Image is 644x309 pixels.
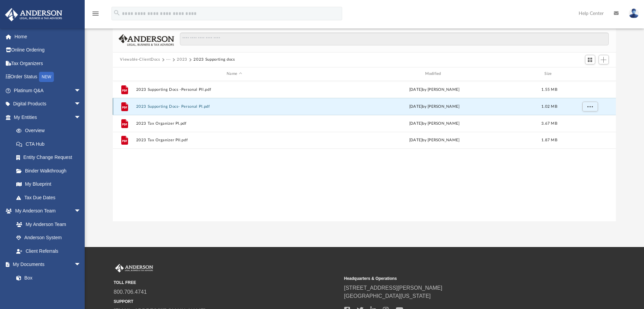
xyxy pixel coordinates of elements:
[113,81,616,221] div: grid
[9,124,91,138] a: Overview
[585,55,595,64] button: Switch to Grid View
[136,71,333,77] div: Name
[5,258,88,271] a: My Documentsarrow_drop_down
[114,298,339,305] small: SUPPORT
[599,55,609,64] button: Add
[336,71,533,77] div: Modified
[9,137,91,151] a: CTA Hub
[74,84,88,98] span: arrow_drop_down
[9,191,91,204] a: Tax Due Dates
[114,289,147,295] a: 800.706.4741
[9,285,88,298] a: Meeting Minutes
[9,178,88,191] a: My Blueprint
[541,87,557,91] span: 1.55 MB
[180,33,608,45] input: Search files and folders
[9,271,84,285] a: Box
[177,57,187,63] button: 2023
[166,57,171,63] button: ···
[136,121,333,125] button: 2023 Tax Organizer PI.pdf
[5,97,91,111] a: Digital Productsarrow_drop_down
[336,137,533,143] div: [DATE] by [PERSON_NAME]
[74,97,88,111] span: arrow_drop_down
[5,204,88,218] a: My Anderson Teamarrow_drop_down
[9,244,88,258] a: Client Referrals
[114,264,154,273] img: Anderson Advisors Platinum Portal
[344,293,431,299] a: [GEOGRAPHIC_DATA][US_STATE]
[9,231,88,245] a: Anderson System
[5,57,91,70] a: Tax Organizers
[120,57,160,63] button: Viewable-ClientDocs
[336,120,533,126] div: [DATE] by [PERSON_NAME]
[5,30,91,43] a: Home
[582,101,598,111] button: More options
[344,285,442,291] a: [STREET_ADDRESS][PERSON_NAME]
[336,103,533,109] div: [DATE] by [PERSON_NAME]
[541,121,557,125] span: 3.67 MB
[3,8,64,21] img: Anderson Advisors Platinum Portal
[74,204,88,218] span: arrow_drop_down
[5,70,91,84] a: Order StatusNEW
[136,104,333,108] button: 2023 Supporting Docs- Personal PI.pdf
[541,138,557,142] span: 1.87 MB
[536,71,563,77] div: Size
[136,87,333,91] button: 2023 Supporting Docs -Personal Pll.pdf
[136,138,333,142] button: 2023 Tax Organizer PII.pdf
[5,84,91,97] a: Platinum Q&Aarrow_drop_down
[5,110,91,124] a: My Entitiesarrow_drop_down
[9,151,91,164] a: Entity Change Request
[91,13,100,18] a: menu
[566,71,613,77] div: id
[336,86,533,92] div: [DATE] by [PERSON_NAME]
[74,110,88,124] span: arrow_drop_down
[629,8,639,18] img: User Pic
[541,104,557,108] span: 1.02 MB
[114,280,339,286] small: TOLL FREE
[193,57,235,63] button: 2023 Supporting docs
[344,275,570,282] small: Headquarters & Operations
[74,258,88,272] span: arrow_drop_down
[5,43,91,57] a: Online Ordering
[39,72,54,82] div: NEW
[91,9,100,18] i: menu
[113,9,121,17] i: search
[9,164,91,178] a: Binder Walkthrough
[116,71,132,77] div: id
[9,218,84,231] a: My Anderson Team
